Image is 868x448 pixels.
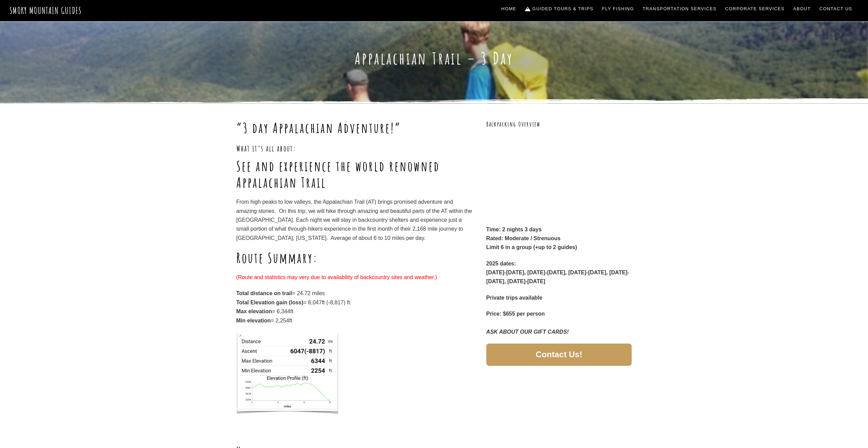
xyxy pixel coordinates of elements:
h1: “3 day Appalachian Adventure!” [236,120,474,136]
em: ASK ABOUT OUR GIFT CARDS! [486,329,569,335]
strong: Limit 6 in a group (+up to 2 guides) [486,244,577,250]
a: Guided Tours & Trips [523,2,596,16]
h1: See and experience the world renowned Appalachian Trail [236,158,474,191]
strong: Rated: Moderate / Strenuous [486,235,561,241]
strong: Private trips available [486,295,543,301]
h3: What it’s all about: [236,143,474,154]
strong: Total Elevation gain (loss) [236,300,304,305]
strong: Min elevation [236,318,271,323]
a: Fly Fishing [600,2,637,16]
a: Home [499,2,519,16]
p: = 24.72 miles = 6,047ft (-8,817) ft. = 6,344ft = 2,254ft [236,289,474,325]
a: Corporate Services [723,2,788,16]
p: From high peaks to low valleys, the Appalachian Trail (AT) brings promised adventure and amazing ... [236,198,474,243]
strong: Time: 2 nights 3 days [486,227,542,232]
strong: Max elevation [236,308,272,314]
strong: 2025 dates: [DATE]-[DATE], [DATE]-[DATE], [DATE]-[DATE], [DATE]-[DATE], [DATE]-[DATE] [486,261,629,285]
h1: Appalachian Trail – 3 Day [236,48,632,68]
a: Contact Us! [486,344,632,366]
strong: Price: $655 per person [486,311,545,317]
span: Contact Us! [536,351,582,358]
h1: Route Summary: [236,250,474,266]
span: (Route and statistics may very due to availability of backcountry sites and weather.) [236,274,437,280]
a: Transportation Services [640,2,719,16]
a: Contact Us [817,2,855,16]
strong: Total distance on trail [236,290,292,296]
a: Smoky Mountain Guides [10,5,82,16]
h3: Backpacking Overview [486,120,632,129]
a: About [791,2,813,16]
